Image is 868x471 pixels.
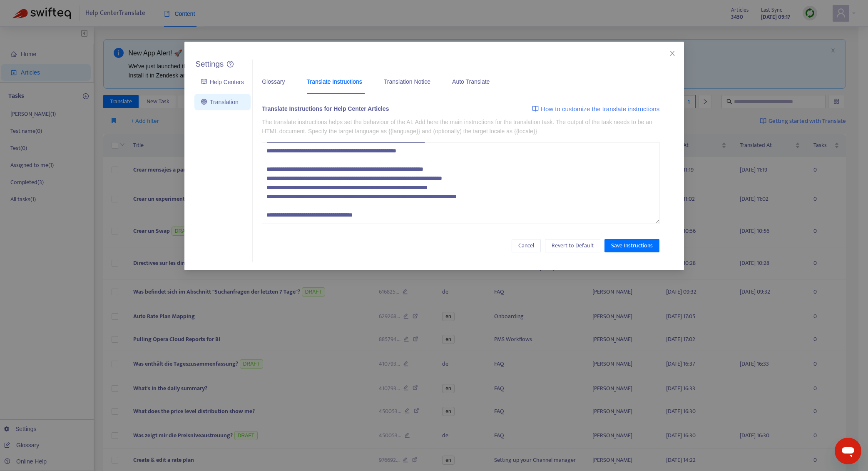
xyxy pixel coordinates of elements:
img: image-link [532,105,539,112]
span: Save Instructions [611,241,653,250]
button: Cancel [512,239,541,252]
div: Translate Instructions for Help Center Articles [262,104,389,116]
h5: Settings [196,60,224,69]
button: Save Instructions [604,239,659,252]
div: Auto Translate [452,77,490,86]
a: How to customize the translate instructions [532,104,659,114]
span: How to customize the translate instructions [541,104,659,114]
span: Cancel [518,241,534,250]
span: question-circle [227,61,234,67]
div: Translation Notice [384,77,430,86]
button: Close [668,49,677,58]
iframe: Button to launch messaging window [835,438,861,464]
div: Translate Instructions [306,77,362,86]
p: The translate instructions helps set the behaviour of the AI. Add here the main instructions for ... [262,117,659,136]
button: Revert to Default [545,239,600,252]
a: Help Centers [201,79,244,85]
a: Translation [201,99,239,105]
a: question-circle [227,61,234,68]
span: Revert to Default [552,241,594,250]
span: close [669,50,676,57]
div: Glossary [262,77,285,86]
